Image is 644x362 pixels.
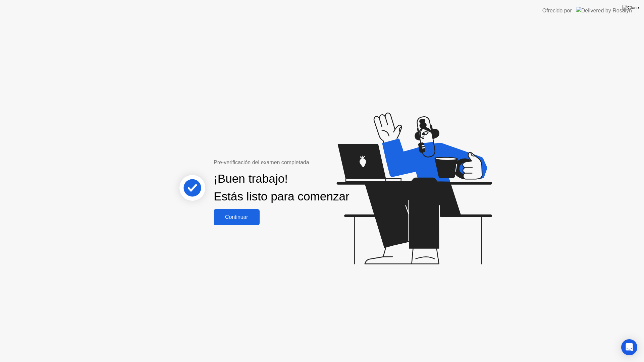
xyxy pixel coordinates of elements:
div: ¡Buen trabajo! Estás listo para comenzar [214,170,350,205]
div: Pre-verificación del examen completada [214,159,352,167]
button: Continuar [214,209,260,225]
img: Delivered by Rosalyn [576,7,632,14]
img: Close [622,5,639,10]
div: Ofrecido por [542,7,572,15]
div: Open Intercom Messenger [621,339,637,355]
div: Continuar [216,214,258,220]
